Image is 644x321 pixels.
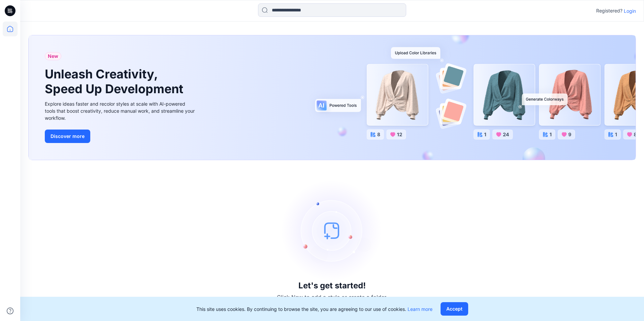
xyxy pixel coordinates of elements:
p: This site uses cookies. By continuing to browse the site, you are agreeing to our use of cookies. [196,306,432,313]
p: Click New to add a style or create a folder. [277,293,387,301]
a: Discover more [45,130,196,143]
h3: Let's get started! [298,281,366,290]
h1: Unleash Creativity, Speed Up Development [45,67,186,96]
img: empty-state-image.svg [282,180,383,281]
button: Accept [441,302,468,316]
p: Registered? [596,7,622,15]
button: Discover more [45,130,90,143]
span: New [48,52,58,60]
p: Login [624,7,636,14]
div: Explore ideas faster and recolor styles at scale with AI-powered tools that boost creativity, red... [45,100,196,121]
a: Learn more [408,306,432,312]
